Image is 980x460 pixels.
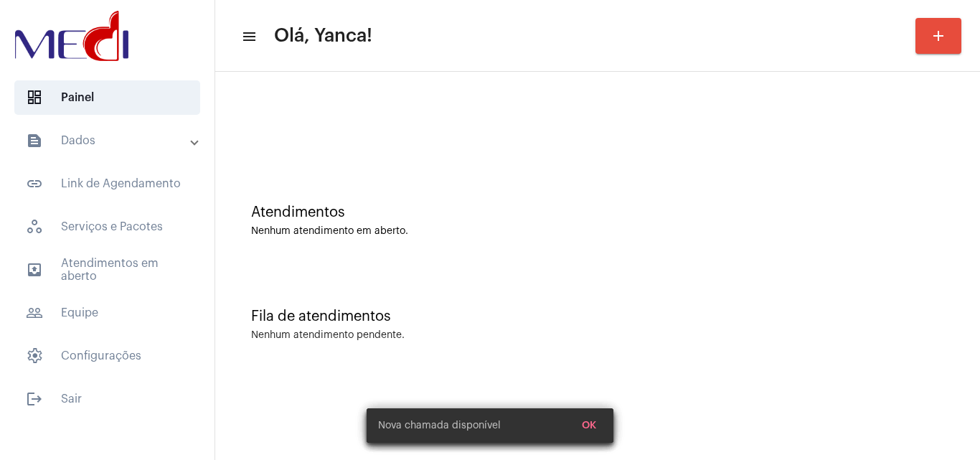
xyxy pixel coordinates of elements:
span: OK [582,421,596,431]
img: d3a1b5fa-500b-b90f-5a1c-719c20e9830b.png [11,7,132,65]
mat-icon: sidenav icon [26,261,43,278]
span: Sair [14,382,200,416]
mat-icon: sidenav icon [26,304,43,321]
mat-icon: sidenav icon [26,132,43,149]
mat-expansion-panel-header: sidenav iconDados [9,123,215,158]
span: sidenav icon [26,89,43,106]
div: Nenhum atendimento em aberto. [251,226,944,237]
mat-icon: sidenav icon [241,28,255,45]
div: Fila de atendimentos [251,309,944,324]
span: Configurações [14,339,200,373]
span: Painel [14,80,200,115]
div: Atendimentos [251,205,944,220]
span: Atendimentos em aberto [14,253,200,287]
span: Equipe [14,296,200,330]
span: Olá, Yanca! [274,24,372,47]
span: Link de Agendamento [14,166,200,201]
mat-panel-title: Dados [26,132,192,149]
div: Nenhum atendimento pendente. [251,330,405,341]
mat-icon: add [930,27,947,44]
span: sidenav icon [26,347,43,365]
mat-icon: sidenav icon [26,175,43,192]
mat-icon: sidenav icon [26,390,43,408]
span: Nova chamada disponível [378,418,501,433]
span: sidenav icon [26,218,43,235]
span: Serviços e Pacotes [14,210,200,244]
